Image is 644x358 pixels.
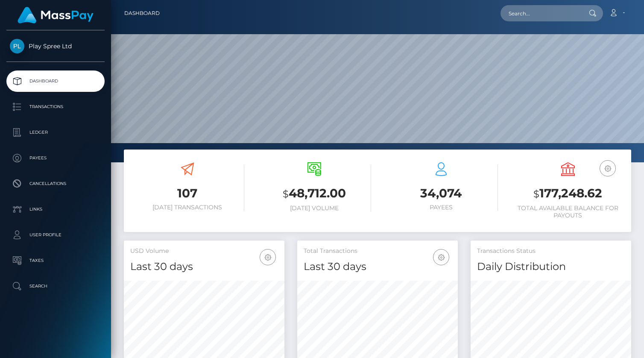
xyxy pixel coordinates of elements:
[10,177,101,190] p: Cancellations
[6,173,105,194] a: Cancellations
[10,280,101,293] p: Search
[6,122,105,143] a: Ledger
[283,188,289,200] small: $
[477,247,625,255] h5: Transactions Status
[130,247,278,255] h5: USD Volume
[130,259,278,274] h4: Last 30 days
[10,39,24,53] img: Play Spree Ltd
[304,247,451,255] h5: Total Transactions
[384,185,498,202] h3: 34,074
[10,75,101,88] p: Dashboard
[10,203,101,216] p: Links
[10,126,101,139] p: Ledger
[511,205,625,219] h6: Total Available Balance for Payouts
[6,276,105,297] a: Search
[10,254,101,267] p: Taxes
[257,205,371,212] h6: [DATE] Volume
[6,199,105,220] a: Links
[6,42,105,50] span: Play Spree Ltd
[6,250,105,271] a: Taxes
[10,100,101,113] p: Transactions
[10,152,101,164] p: Payees
[10,229,101,241] p: User Profile
[384,204,498,211] h6: Payees
[6,224,105,246] a: User Profile
[6,96,105,117] a: Transactions
[124,4,160,22] a: Dashboard
[130,204,244,211] h6: [DATE] Transactions
[257,185,371,202] h3: 48,712.00
[511,185,625,202] h3: 177,248.62
[477,259,625,274] h4: Daily Distribution
[533,188,539,200] small: $
[6,70,105,92] a: Dashboard
[6,147,105,169] a: Payees
[304,259,451,274] h4: Last 30 days
[501,5,581,21] input: Search...
[18,7,94,23] img: MassPay Logo
[130,185,244,202] h3: 107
